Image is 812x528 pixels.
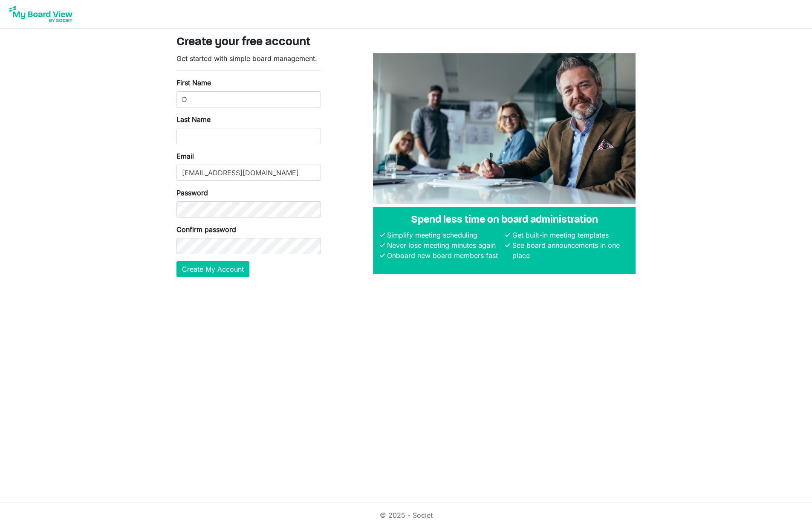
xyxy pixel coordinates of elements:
[380,214,629,226] h4: Spend less time on board administration
[176,151,194,161] label: Email
[385,250,503,261] li: Onboard new board members fast
[176,114,211,125] label: Last Name
[176,78,211,88] label: First Name
[7,3,75,25] img: My Board View Logo
[176,261,249,277] button: Create My Account
[176,54,317,63] span: Get started with simple board management.
[385,240,503,250] li: Never lose meeting minutes again
[510,240,629,261] li: See board announcements in one place
[385,230,503,240] li: Simplify meeting scheduling
[176,188,208,198] label: Password
[380,511,433,519] a: © 2025 - Societ
[176,224,236,235] label: Confirm password
[373,53,636,204] img: A photograph of board members sitting at a table
[176,35,636,50] h3: Create your free account
[510,230,629,240] li: Get built-in meeting templates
